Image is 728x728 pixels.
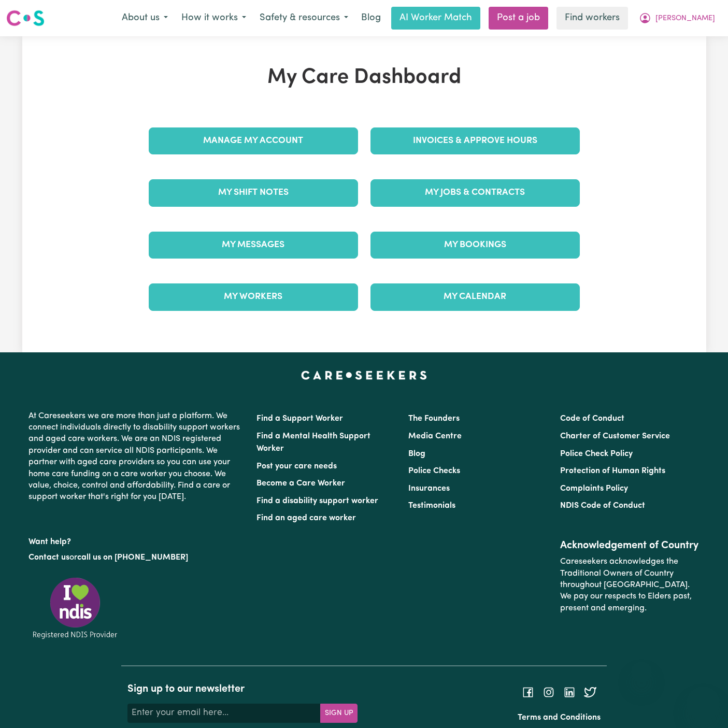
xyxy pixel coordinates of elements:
a: Testimonials [408,502,455,510]
a: Police Check Policy [560,450,633,458]
a: Insurances [408,484,450,493]
a: Protection of Human Rights [560,467,665,475]
a: Find a disability support worker [256,497,378,505]
input: Enter your email here... [127,704,321,722]
iframe: Button to launch messaging window [687,687,720,720]
a: Follow Careseekers on Facebook [522,688,534,696]
a: Careseekers logo [6,6,45,30]
a: My Messages [149,232,358,259]
a: Manage My Account [149,127,358,154]
h2: Acknowledgement of Country [560,539,700,552]
a: My Jobs & Contracts [370,179,580,206]
a: Blog [408,450,425,458]
a: Careseekers home page [301,371,427,379]
a: Post a job [489,7,548,30]
p: Want help? [28,532,244,548]
a: Find a Mental Health Support Worker [256,432,370,453]
a: Find an aged care worker [256,514,356,522]
h2: Sign up to our newsletter [127,683,358,695]
a: My Calendar [370,283,580,310]
a: Contact us [28,553,69,562]
a: Find a Support Worker [256,415,343,423]
a: call us on [PHONE_NUMBER] [77,553,188,562]
h1: My Care Dashboard [142,65,586,90]
span: [PERSON_NAME] [655,13,715,24]
p: or [28,548,244,567]
a: Post your care needs [256,462,337,470]
button: Safety & resources [253,7,355,29]
a: Blog [355,7,387,30]
a: Find workers [556,7,628,30]
iframe: Close message [631,662,652,682]
a: Follow Careseekers on Twitter [584,688,596,696]
a: My Shift Notes [149,179,358,206]
a: Charter of Customer Service [560,432,670,440]
a: Follow Careseekers on Instagram [543,688,555,696]
a: Media Centre [408,432,462,440]
a: Invoices & Approve Hours [370,127,580,154]
button: My Account [632,7,722,29]
a: Follow Careseekers on LinkedIn [563,688,576,696]
img: Registered NDIS provider [28,576,122,640]
p: Careseekers acknowledges the Traditional Owners of Country throughout [GEOGRAPHIC_DATA]. We pay o... [560,552,700,618]
button: Subscribe [320,704,358,722]
a: AI Worker Match [391,7,480,30]
button: About us [115,7,175,29]
button: How it works [175,7,253,29]
a: My Bookings [370,232,580,259]
a: My Workers [149,283,358,310]
p: At Careseekers we are more than just a platform. We connect individuals directly to disability su... [28,406,244,507]
a: NDIS Code of Conduct [560,502,645,510]
a: Complaints Policy [560,484,628,493]
a: The Founders [408,415,460,423]
img: Careseekers logo [6,9,45,27]
a: Police Checks [408,467,460,475]
a: Terms and Conditions [518,713,601,722]
a: Become a Care Worker [256,479,345,488]
a: Code of Conduct [560,415,624,423]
